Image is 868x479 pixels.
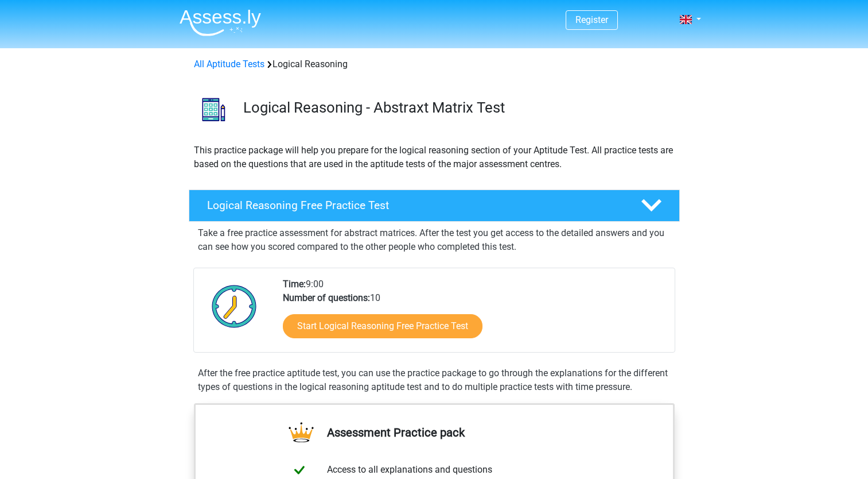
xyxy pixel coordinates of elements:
[189,85,238,134] img: logical reasoning
[207,199,622,212] h4: Logical Reasoning Free Practice Test
[193,366,675,394] div: After the free practice aptitude test, you can use the practice package to go through the explana...
[194,59,264,69] a: All Aptitude Tests
[194,144,675,171] p: This practice package will help you prepare for the logical reasoning section of your Aptitude Te...
[180,9,261,36] img: Assessly
[184,190,684,222] a: Logical Reasoning Free Practice Test
[205,277,263,335] img: Clock
[283,279,306,289] b: Time:
[189,57,679,71] div: Logical Reasoning
[575,14,608,25] a: Register
[198,226,671,254] p: Take a free practice assessment for abstract matrices. After the test you get access to the detai...
[243,99,671,117] h3: Logical Reasoning - Abstraxt Matrix Test
[283,292,370,303] b: Number of questions:
[274,277,674,352] div: 9:00 10
[283,314,482,338] a: Start Logical Reasoning Free Practice Test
